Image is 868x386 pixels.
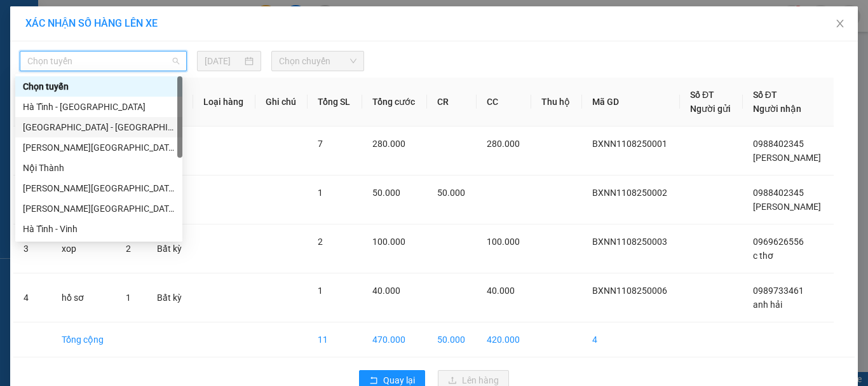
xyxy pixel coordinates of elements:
[15,137,182,158] div: Hà Tĩnh - Hồng Lĩnh
[753,300,782,310] span: anh hải
[13,273,51,322] td: 4
[487,286,515,296] span: 40.000
[753,202,821,212] span: [PERSON_NAME]
[369,376,378,386] span: rollback
[23,79,175,93] div: Chọn tuyến
[592,237,667,247] span: BXNN1108250003
[15,97,182,117] div: Hà Tĩnh - Hà Nội
[15,198,182,219] div: Hồng Lĩnh - Hà Tĩnh
[23,120,175,134] div: [GEOGRAPHIC_DATA] - [GEOGRAPHIC_DATA]
[13,127,51,176] td: 1
[372,237,405,247] span: 100.000
[255,78,308,127] th: Ghi chú
[477,322,531,357] td: 420.000
[487,237,520,247] span: 100.000
[753,90,777,100] span: Số ĐT
[372,188,400,198] span: 50.000
[318,286,323,296] span: 1
[753,188,804,198] span: 0988402345
[531,78,581,127] th: Thu hộ
[205,54,241,68] input: 11/08/2025
[15,117,182,137] div: Hà Nội - Hà Tĩnh
[753,104,801,114] span: Người nhận
[753,286,804,296] span: 0989733461
[362,322,427,357] td: 470.000
[51,322,116,357] td: Tổng cộng
[13,78,51,127] th: STT
[318,139,323,149] span: 7
[592,139,667,149] span: BXNN1108250001
[690,90,714,100] span: Số ĐT
[427,78,477,127] th: CR
[582,78,680,127] th: Mã GD
[592,286,667,296] span: BXNN1108250006
[23,181,175,195] div: [PERSON_NAME][GEOGRAPHIC_DATA]
[582,322,680,357] td: 4
[23,141,175,155] div: [PERSON_NAME][GEOGRAPHIC_DATA]
[147,273,193,322] td: Bất kỳ
[15,158,182,178] div: Nội Thành
[13,176,51,224] td: 2
[477,78,531,127] th: CC
[147,224,193,273] td: Bất kỳ
[835,18,845,29] span: close
[753,251,773,261] span: c thơ
[822,6,858,42] button: Close
[23,202,175,216] div: [PERSON_NAME][GEOGRAPHIC_DATA]
[15,219,182,239] div: Hà Tĩnh - Vinh
[308,322,362,357] td: 11
[15,76,182,97] div: Chọn tuyến
[362,78,427,127] th: Tổng cước
[372,139,405,149] span: 280.000
[51,273,116,322] td: hồ sơ
[23,161,175,175] div: Nội Thành
[437,188,465,198] span: 50.000
[23,222,175,236] div: Hà Tĩnh - Vinh
[592,188,667,198] span: BXNN1108250002
[308,78,362,127] th: Tổng SL
[318,237,323,247] span: 2
[13,224,51,273] td: 3
[427,322,477,357] td: 50.000
[23,100,175,114] div: Hà Tĩnh - [GEOGRAPHIC_DATA]
[318,188,323,198] span: 1
[753,139,804,149] span: 0988402345
[487,139,520,149] span: 280.000
[690,104,731,114] span: Người gửi
[25,17,158,29] span: XÁC NHẬN SỐ HÀNG LÊN XE
[51,224,116,273] td: xop
[753,153,821,163] span: [PERSON_NAME]
[126,244,131,254] span: 2
[372,286,400,296] span: 40.000
[15,178,182,198] div: Hương Khê - Hà Tĩnh
[753,237,804,247] span: 0969626556
[27,52,179,71] span: Chọn tuyến
[193,78,255,127] th: Loại hàng
[126,293,131,303] span: 1
[279,52,357,71] span: Chọn chuyến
